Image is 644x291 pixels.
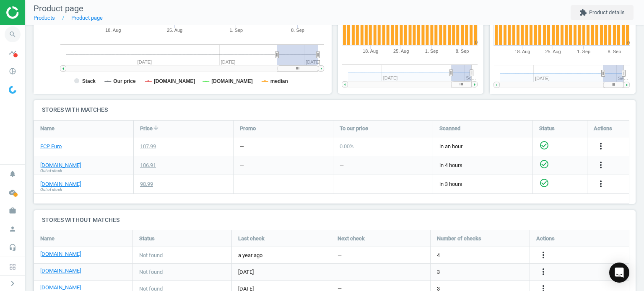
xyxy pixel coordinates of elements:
[538,250,548,260] i: more_vert
[340,143,354,149] span: 0.00 %
[5,184,21,200] i: cloud_done
[596,160,606,171] button: more_vert
[538,250,548,261] button: more_vert
[338,268,342,276] span: —
[5,166,21,182] i: notifications
[291,28,304,33] tspan: 8. Sep
[538,267,548,278] button: more_vert
[466,76,476,81] tspan: Se…
[139,268,163,276] span: Not found
[515,49,530,54] tspan: 18. Aug
[40,267,81,275] a: [DOMAIN_NAME]
[618,76,628,81] tspan: Se…
[579,9,587,16] i: extension
[34,15,55,21] a: Products
[596,160,606,170] i: more_vert
[167,28,182,33] tspan: 25. Aug
[596,141,606,152] button: more_vert
[40,168,62,174] span: Out of stock
[5,63,21,79] i: pie_chart_outlined
[139,252,163,259] span: Not found
[439,180,526,188] span: in 3 hours
[596,179,606,190] button: more_vert
[5,239,21,255] i: headset_mic
[229,28,243,33] tspan: 1. Sep
[238,268,325,276] span: [DATE]
[439,162,526,169] span: in 4 hours
[545,49,561,54] tspan: 25. Aug
[40,125,55,132] span: Name
[437,268,440,276] span: 3
[40,187,62,193] span: Out of stock
[240,125,256,132] span: Promo
[539,125,555,132] span: Status
[34,3,83,13] span: Product page
[40,180,81,188] a: [DOMAIN_NAME]
[577,49,591,54] tspan: 1. Sep
[340,162,344,169] div: —
[238,252,325,259] span: a year ago
[40,250,81,258] a: [DOMAIN_NAME]
[539,159,549,169] i: check_circle_outline
[40,143,62,150] a: FCP Euro
[6,6,66,19] img: ajHJNr6hYgQAAAAASUVORK5CYII=
[140,162,156,169] div: 106.91
[211,78,253,84] tspan: [DOMAIN_NAME]
[475,40,478,45] text: 0
[5,45,21,61] i: timeline
[71,15,103,21] a: Product page
[34,100,636,120] h4: Stores with matches
[34,210,636,230] h4: Stores without matches
[113,78,136,84] tspan: Our price
[437,235,481,242] span: Number of checks
[306,59,320,64] tspan: [DATE]
[153,124,159,131] i: arrow_downward
[140,143,156,150] div: 107.99
[456,49,469,54] tspan: 8. Sep
[363,49,378,54] tspan: 18. Aug
[140,125,153,132] span: Price
[139,235,155,242] span: Status
[425,49,439,54] tspan: 1. Sep
[40,162,81,169] a: [DOMAIN_NAME]
[105,28,121,33] tspan: 18. Aug
[240,180,244,188] div: —
[437,252,440,259] span: 4
[238,235,265,242] span: Last check
[536,235,555,242] span: Actions
[338,235,365,242] span: Next check
[5,203,21,219] i: work
[270,78,288,84] tspan: median
[9,86,16,94] img: wGWNvw8QSZomAAAAABJRU5ErkJggg==
[571,5,634,20] button: extensionProduct details
[596,179,606,189] i: more_vert
[393,49,409,54] tspan: 25. Aug
[539,178,549,188] i: check_circle_outline
[439,143,526,150] span: in an hour
[5,221,21,237] i: person
[240,162,244,169] div: —
[596,141,606,151] i: more_vert
[608,49,621,54] tspan: 8. Sep
[2,278,23,289] button: chevron_right
[340,125,368,132] span: To our price
[538,267,548,277] i: more_vert
[340,180,344,188] div: —
[539,140,549,150] i: check_circle_outline
[338,252,342,259] span: —
[609,263,629,283] div: Open Intercom Messenger
[8,278,18,288] i: chevron_right
[439,125,460,132] span: Scanned
[82,78,96,84] tspan: Stack
[5,26,21,42] i: search
[594,125,612,132] span: Actions
[627,40,630,45] text: 0
[40,235,55,242] span: Name
[154,78,195,84] tspan: [DOMAIN_NAME]
[240,143,244,150] div: —
[140,180,153,188] div: 98.99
